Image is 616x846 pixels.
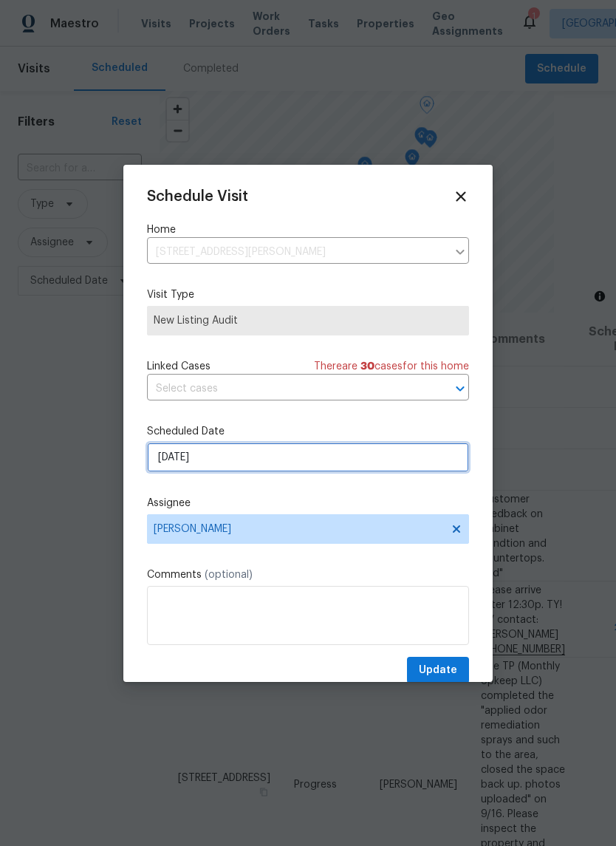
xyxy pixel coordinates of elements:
[147,567,469,582] label: Comments
[453,188,469,205] span: Close
[205,570,253,580] span: (optional)
[147,222,469,237] label: Home
[147,378,428,400] input: Select cases
[360,361,374,372] span: 30
[147,359,211,374] span: Linked Cases
[147,443,469,472] input: M/D/YYYY
[154,313,462,328] span: New Listing Audit
[147,241,447,264] input: Enter in an address
[314,359,469,374] span: There are case s for this home
[154,523,443,535] span: [PERSON_NAME]
[147,287,469,302] label: Visit Type
[450,378,470,399] button: Open
[407,657,469,684] button: Update
[147,424,469,439] label: Scheduled Date
[419,661,457,680] span: Update
[147,496,469,511] label: Assignee
[147,189,248,204] span: Schedule Visit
